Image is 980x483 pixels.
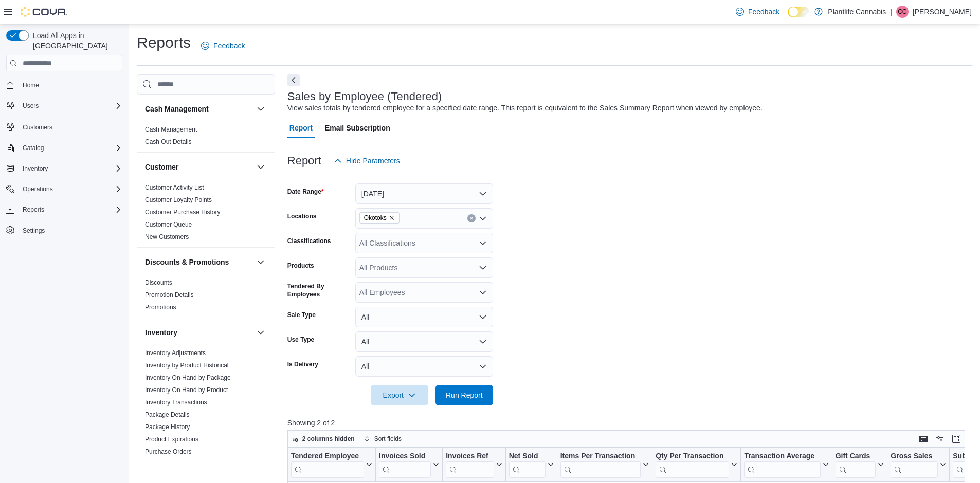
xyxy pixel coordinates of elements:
[19,79,122,91] span: Home
[509,452,545,461] div: Net Sold
[145,183,204,192] span: Customer Activity List
[19,142,122,154] span: Catalog
[213,41,245,51] span: Feedback
[287,188,324,196] label: Date Range
[145,448,192,455] a: Purchase Orders
[289,118,313,138] span: Report
[145,374,231,381] a: Inventory On Hand by Package
[145,435,198,443] span: Product Expirations
[197,35,249,56] a: Feedback
[255,256,267,268] button: Discounts & Promotions
[302,435,355,443] span: 2 columns hidden
[145,104,252,114] button: Cash Management
[288,433,359,445] button: 2 columns hidden
[145,411,190,419] span: Package Details
[835,452,876,478] div: Gift Card Sales
[6,73,122,265] nav: Complex example
[346,156,400,166] span: Hide Parameters
[23,227,45,235] span: Settings
[145,304,176,311] a: Promotions
[145,386,228,394] a: Inventory On Hand by Product
[325,118,390,138] span: Email Subscription
[145,162,252,172] button: Customer
[446,452,494,478] div: Invoices Ref
[19,120,122,133] span: Customers
[355,331,493,352] button: All
[2,161,126,176] button: Inventory
[389,215,395,221] button: Remove Okotoks from selection in this group
[145,196,212,204] span: Customer Loyalty Points
[379,452,431,478] div: Invoices Sold
[446,452,502,478] button: Invoices Ref
[828,6,886,18] p: Plantlife Cannabis
[835,452,884,478] button: Gift Cards
[145,436,198,443] a: Product Expirations
[744,452,820,461] div: Transaction Average
[23,206,44,214] span: Reports
[287,237,331,245] label: Classifications
[19,79,43,91] a: Home
[137,123,275,152] div: Cash Management
[19,121,57,134] a: Customers
[479,264,487,272] button: Open list of options
[287,282,351,299] label: Tendered By Employees
[19,203,48,216] button: Reports
[744,452,820,478] div: Transaction Average
[896,6,909,18] div: Cody Cousins
[145,349,206,357] a: Inventory Adjustments
[23,185,53,193] span: Operations
[891,452,938,478] div: Gross Sales
[560,452,641,478] div: Items Per Transaction
[377,385,422,405] span: Export
[145,327,177,338] h3: Inventory
[656,452,729,478] div: Qty Per Transaction
[2,182,126,196] button: Operations
[145,196,212,203] a: Customer Loyalty Points
[355,356,493,377] button: All
[479,288,487,296] button: Open list of options
[19,142,48,154] button: Catalog
[287,336,314,344] label: Use Type
[509,452,553,478] button: Net Sold
[145,125,197,134] span: Cash Management
[145,398,207,406] span: Inventory Transactions
[19,100,43,112] button: Users
[291,452,364,478] div: Tendered Employee
[917,433,930,445] button: Keyboard shortcuts
[19,162,122,175] span: Inventory
[145,104,209,114] h3: Cash Management
[145,291,194,299] a: Promotion Details
[364,213,387,223] span: Okotoks
[287,418,972,428] p: Showing 2 of 2
[145,386,228,394] span: Inventory On Hand by Product
[748,7,779,17] span: Feedback
[145,349,206,357] span: Inventory Adjustments
[2,78,126,92] button: Home
[23,144,44,152] span: Catalog
[23,81,39,89] span: Home
[656,452,729,461] div: Qty Per Transaction
[145,257,252,267] button: Discounts & Promotions
[891,452,938,461] div: Gross Sales
[287,155,321,167] h3: Report
[509,452,545,478] div: Net Sold
[145,291,194,299] span: Promotion Details
[291,452,372,478] button: Tendered Employee
[835,452,876,461] div: Gift Cards
[23,123,52,132] span: Customers
[145,448,192,456] span: Purchase Orders
[145,423,190,431] span: Package History
[145,138,192,146] span: Cash Out Details
[23,164,48,173] span: Inventory
[898,6,906,18] span: CC
[656,452,737,478] button: Qty Per Transaction
[145,233,189,241] span: New Customers
[145,221,192,228] a: Customer Queue
[560,452,641,461] div: Items Per Transaction
[2,141,126,155] button: Catalog
[19,162,52,175] button: Inventory
[19,183,57,195] button: Operations
[145,233,189,240] a: New Customers
[2,202,126,217] button: Reports
[891,452,946,478] button: Gross Sales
